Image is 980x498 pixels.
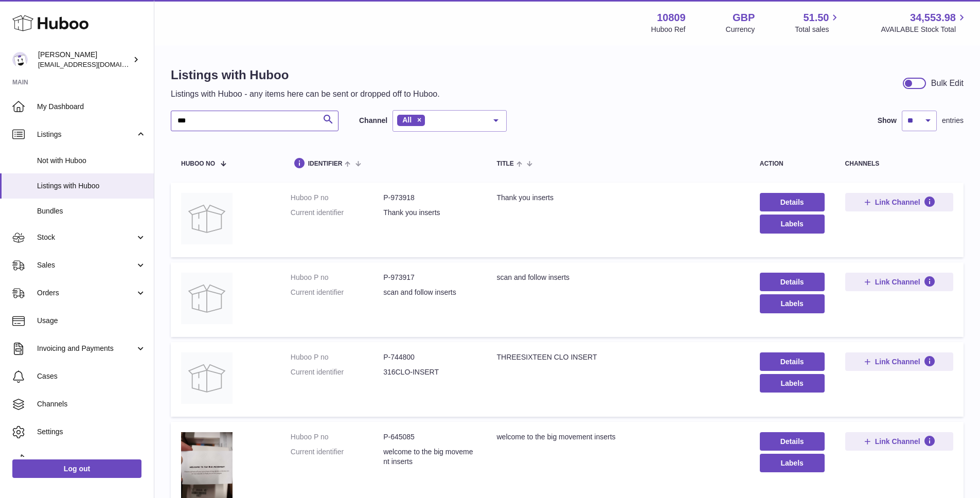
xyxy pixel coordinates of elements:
dt: Current identifier [291,447,383,467]
div: Huboo Ref [651,25,686,34]
span: Not with Huboo [37,156,146,166]
span: Link Channel [875,198,920,207]
dt: Huboo P no [291,273,383,282]
span: [EMAIL_ADDRESS][DOMAIN_NAME] [38,60,151,68]
strong: GBP [733,11,755,25]
a: 34,553.98 AVAILABLE Stock Total [881,11,968,34]
span: entries [942,116,964,126]
button: Labels [760,294,825,313]
img: internalAdmin-10809@internal.huboo.com [12,52,28,67]
span: Huboo no [181,161,215,167]
span: title [496,161,513,167]
button: Link Channel [845,273,953,291]
div: Currency [726,25,755,34]
dt: Current identifier [291,288,383,297]
span: 34,553.98 [910,11,956,25]
span: All [402,116,412,124]
span: My Dashboard [37,102,146,112]
dd: P-973917 [383,273,476,282]
button: Labels [760,215,825,233]
a: Details [760,273,825,291]
dt: Huboo P no [291,352,383,362]
span: Link Channel [875,437,920,446]
dt: Huboo P no [291,193,383,203]
p: Listings with Huboo - any items here can be sent or dropped off to Huboo. [171,88,440,100]
span: identifier [308,161,343,167]
dd: Thank you inserts [383,208,476,218]
button: Link Channel [845,193,953,211]
button: Link Channel [845,432,953,451]
div: THREESIXTEEN CLO INSERT [496,352,739,362]
strong: 10809 [657,11,686,25]
span: Cases [37,371,146,381]
span: Link Channel [875,277,920,287]
div: [PERSON_NAME] [38,50,131,69]
div: scan and follow inserts [496,273,739,282]
span: Total sales [795,25,841,34]
button: Labels [760,374,825,393]
dd: 316CLO-INSERT [383,367,476,377]
dd: P-973918 [383,193,476,203]
span: Returns [37,455,146,465]
span: Channels [37,399,146,409]
dt: Current identifier [291,367,383,377]
div: welcome to the big movement inserts [496,432,739,442]
h1: Listings with Huboo [171,67,440,83]
div: Bulk Edit [931,78,964,89]
span: Settings [37,427,146,437]
span: Usage [37,316,146,326]
div: channels [845,161,953,167]
dd: scan and follow inserts [383,288,476,297]
a: Log out [12,459,141,478]
a: 51.50 Total sales [795,11,841,34]
dt: Current identifier [291,208,383,218]
span: Stock [37,233,135,242]
dd: welcome to the big movement inserts [383,447,476,467]
div: action [760,161,825,167]
dt: Huboo P no [291,432,383,442]
span: Bundles [37,206,146,216]
a: Details [760,432,825,451]
button: Labels [760,454,825,472]
span: Sales [37,260,135,270]
a: Details [760,352,825,371]
span: Invoicing and Payments [37,344,135,353]
span: AVAILABLE Stock Total [881,25,968,34]
span: Listings with Huboo [37,181,146,191]
a: Details [760,193,825,211]
img: scan and follow inserts [181,273,233,324]
div: Thank you inserts [496,193,739,203]
span: 51.50 [803,11,829,25]
span: Orders [37,288,135,298]
span: Listings [37,130,135,139]
button: Link Channel [845,352,953,371]
dd: P-744800 [383,352,476,362]
span: Link Channel [875,357,920,366]
label: Channel [359,116,387,126]
label: Show [878,116,897,126]
img: THREESIXTEEN CLO INSERT [181,352,233,404]
img: Thank you inserts [181,193,233,244]
dd: P-645085 [383,432,476,442]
